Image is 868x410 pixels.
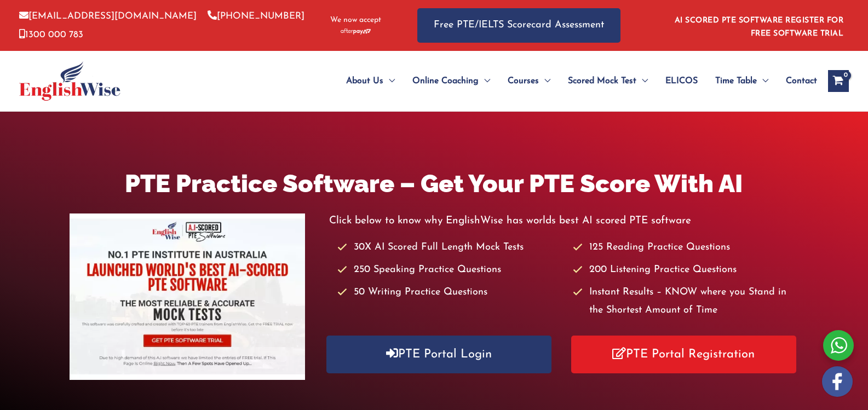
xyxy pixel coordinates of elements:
a: [EMAIL_ADDRESS][DOMAIN_NAME] [19,11,197,21]
img: pte-institute-main [70,213,305,380]
a: View Shopping Cart, empty [828,70,849,92]
span: About Us [346,62,383,100]
a: AI SCORED PTE SOFTWARE REGISTER FOR FREE SOFTWARE TRIAL [675,16,844,38]
span: Courses [508,62,539,100]
img: white-facebook.png [822,366,853,397]
img: Afterpay-Logo [341,28,371,34]
span: Menu Toggle [539,62,550,100]
span: Time Table [715,62,757,100]
a: [PHONE_NUMBER] [208,11,304,21]
a: PTE Portal Login [326,336,552,373]
span: Menu Toggle [479,62,490,100]
li: 30X AI Scored Full Length Mock Tests [337,239,563,257]
li: 125 Reading Practice Questions [573,239,798,257]
span: We now accept [330,15,381,26]
p: Click below to know why EnglishWise has worlds best AI scored PTE software [329,212,799,230]
img: cropped-ew-logo [19,61,120,101]
a: Scored Mock TestMenu Toggle [559,62,657,100]
span: Contact [786,62,817,100]
a: ELICOS [657,62,706,100]
a: Contact [777,62,817,100]
h1: PTE Practice Software – Get Your PTE Score With AI [70,166,798,201]
span: Menu Toggle [383,62,395,100]
span: Menu Toggle [757,62,768,100]
span: Online Coaching [412,62,479,100]
li: 50 Writing Practice Questions [337,284,563,302]
a: PTE Portal Registration [571,336,797,373]
a: About UsMenu Toggle [337,62,404,100]
span: Scored Mock Test [568,62,636,100]
a: CoursesMenu Toggle [499,62,559,100]
a: Time TableMenu Toggle [706,62,777,100]
li: 250 Speaking Practice Questions [337,261,563,279]
li: 200 Listening Practice Questions [573,261,798,279]
aside: Header Widget 1 [668,8,849,43]
span: Menu Toggle [636,62,648,100]
span: ELICOS [665,62,698,100]
a: Online CoachingMenu Toggle [404,62,499,100]
a: 1300 000 783 [19,30,83,39]
li: Instant Results – KNOW where you Stand in the Shortest Amount of Time [573,284,798,320]
a: Free PTE/IELTS Scorecard Assessment [417,8,620,43]
nav: Site Navigation: Main Menu [320,62,817,100]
